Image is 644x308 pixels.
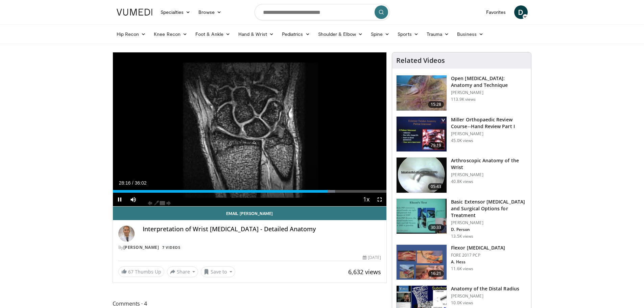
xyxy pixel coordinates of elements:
[428,101,444,108] span: 15:28
[451,75,527,89] h3: Open [MEDICAL_DATA]: Anatomy and Technique
[451,90,527,95] p: [PERSON_NAME]
[167,266,198,277] button: Share
[397,158,447,193] img: a6f1be81-36ec-4e38-ae6b-7e5798b3883c.150x105_q85_crop-smart_upscale.jpg
[397,75,447,111] img: Bindra_-_open_carpal_tunnel_2.png.150x105_q85_crop-smart_upscale.jpg
[396,75,527,111] a: 15:28 Open [MEDICAL_DATA]: Anatomy and Technique [PERSON_NAME] 113.9K views
[397,245,447,280] img: 7006d695-e87b-44ca-8282-580cfbaead39.150x105_q85_crop-smart_upscale.jpg
[451,116,527,130] h3: Miller Orthopaedic Review Course--Hand Review Part I
[157,5,195,19] a: Specialties
[451,227,527,232] p: D. Person
[160,244,183,250] a: 7 Videos
[428,270,444,277] span: 16:21
[396,116,527,152] a: 79:19 Miller Orthopaedic Review Course--Hand Review Part I [PERSON_NAME] 45.0K views
[453,27,487,41] a: Business
[451,253,505,258] p: FORE 2017 PCP
[451,293,519,299] p: [PERSON_NAME]
[451,244,505,251] h3: Flexor [MEDICAL_DATA]
[255,4,390,20] input: Search topics, interventions
[118,226,135,242] img: Avatar
[397,117,447,152] img: miller_1.png.150x105_q85_crop-smart_upscale.jpg
[451,234,473,239] p: 13.5K views
[428,224,444,231] span: 30:33
[132,180,134,186] span: /
[234,27,278,41] a: Hand & Wrist
[423,27,453,41] a: Trauma
[113,52,387,207] video-js: Video Player
[201,266,235,277] button: Save to
[117,9,152,16] img: VuMedi Logo
[451,259,505,265] p: A. Hess
[451,285,519,292] h3: Anatomy of the Distal Radius
[118,266,164,277] a: 67 Thumbs Up
[451,198,527,219] h3: Basic Extensor [MEDICAL_DATA] and Surgical Options for Treatment
[128,268,134,275] span: 67
[194,5,225,19] a: Browse
[451,266,473,271] p: 11.6K views
[126,193,140,206] button: Mute
[451,157,527,171] h3: Arthroscopic Anatomy of the Wrist
[396,244,527,280] a: 16:21 Flexor [MEDICAL_DATA] FORE 2017 PCP A. Hess 11.6K views
[367,27,393,41] a: Spine
[451,179,473,184] p: 40.8K views
[373,193,386,206] button: Fullscreen
[396,56,445,65] h4: Related Videos
[451,300,473,306] p: 10.0K views
[451,131,527,137] p: [PERSON_NAME]
[482,5,510,19] a: Favorites
[135,180,146,186] span: 36:02
[428,142,444,149] span: 79:19
[514,5,528,19] a: D
[451,172,527,177] p: [PERSON_NAME]
[278,27,314,41] a: Pediatrics
[451,220,527,226] p: [PERSON_NAME]
[113,190,387,193] div: Progress Bar
[150,27,191,41] a: Knee Recon
[359,193,373,206] button: Playback Rate
[118,244,381,251] div: By
[119,180,131,186] span: 28:16
[314,27,367,41] a: Shoulder & Elbow
[143,226,381,233] h4: Interpretation of Wrist [MEDICAL_DATA] - Detailed Anatomy
[113,299,387,308] span: Comments 4
[191,27,234,41] a: Foot & Ankle
[113,193,126,206] button: Pause
[396,157,527,193] a: 05:43 Arthroscopic Anatomy of the Wrist [PERSON_NAME] 40.8K views
[451,138,473,143] p: 45.0K views
[348,268,381,276] span: 6,632 views
[113,27,150,41] a: Hip Recon
[363,255,381,261] div: [DATE]
[451,97,476,102] p: 113.9K views
[123,244,159,250] a: [PERSON_NAME]
[113,207,387,220] a: Email [PERSON_NAME]
[396,198,527,239] a: 30:33 Basic Extensor [MEDICAL_DATA] and Surgical Options for Treatment [PERSON_NAME] D. Person 13...
[397,199,447,234] img: bed40874-ca21-42dc-8a42-d9b09b7d8d58.150x105_q85_crop-smart_upscale.jpg
[428,183,444,190] span: 05:43
[393,27,423,41] a: Sports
